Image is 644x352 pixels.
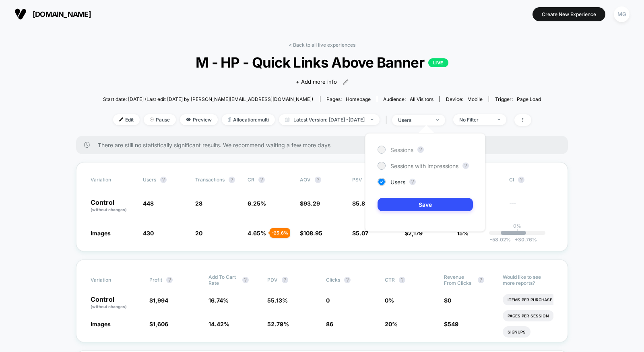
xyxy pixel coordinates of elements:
[390,146,413,153] span: Sessions
[409,179,416,185] button: ?
[91,321,111,327] span: Images
[478,277,484,283] button: ?
[497,119,500,120] img: end
[14,8,27,20] img: Visually logo
[515,237,518,243] span: +
[326,96,371,102] div: Pages:
[258,177,265,183] button: ?
[390,179,405,185] span: Users
[444,321,458,327] span: $
[326,277,340,283] span: Clicks
[509,177,553,183] span: CI
[371,119,374,120] img: end
[385,277,395,283] span: CTR
[282,277,288,283] button: ?
[160,177,167,183] button: ?
[285,117,289,121] img: calendar
[448,297,451,304] span: 0
[119,117,123,121] img: edit
[195,200,202,207] span: 28
[518,177,524,183] button: ?
[356,230,368,237] span: 5.07
[326,321,333,327] span: 86
[208,297,229,304] span: 16.74 %
[153,297,168,304] span: 1,994
[143,200,154,207] span: 448
[208,321,229,327] span: 14.42 %
[143,177,156,183] span: users
[428,58,448,67] p: LIVE
[495,96,541,102] div: Trigger:
[248,200,266,207] span: 6.25 %
[150,117,154,121] img: end
[91,230,111,237] span: Images
[248,177,254,183] span: CR
[448,321,458,327] span: 549
[509,201,553,213] span: ---
[378,198,473,211] button: Save
[385,297,394,304] span: 0 %
[356,200,369,207] span: 5.83
[166,277,173,283] button: ?
[208,274,238,286] span: Add To Cart Rate
[113,114,140,125] span: Edit
[436,119,439,121] img: end
[279,114,380,125] span: Latest Version: [DATE] - [DATE]
[503,294,557,305] li: Items Per Purchase
[399,277,405,283] button: ?
[91,304,127,309] span: (without changes)
[440,96,489,102] span: Device:
[270,228,290,238] div: - 25.6 %
[222,114,275,125] span: Allocation: multi
[390,163,458,169] span: Sessions with impressions
[503,326,530,338] li: Signups
[503,310,554,321] li: Pages Per Session
[33,10,91,19] span: [DOMAIN_NAME]
[384,114,392,126] span: |
[98,142,552,148] span: There are still no statistically significant results. We recommend waiting a few more days
[444,274,474,286] span: Revenue From Clicks
[344,277,351,283] button: ?
[383,96,433,102] div: Audience:
[467,96,483,102] span: mobile
[153,321,168,327] span: 1,606
[511,237,537,243] span: 30.76 %
[300,177,311,183] span: AOV
[398,117,430,123] div: users
[300,200,320,207] span: $
[516,229,518,235] p: |
[125,54,519,71] span: M - HP - Quick Links Above Banner
[267,277,278,283] span: PDV
[459,117,491,123] div: No Filter
[180,114,218,125] span: Preview
[611,6,632,23] button: MG
[614,6,630,22] div: MG
[303,230,322,237] span: 108.95
[195,177,225,183] span: Transactions
[229,177,235,183] button: ?
[352,177,362,183] span: PSV
[91,199,135,213] p: Control
[267,297,288,304] span: 55.13 %
[490,237,511,243] span: -58.02 %
[248,230,266,237] span: 4.65 %
[346,96,371,102] span: homepage
[517,96,541,102] span: Page Load
[417,146,424,153] button: ?
[267,321,289,327] span: 52.79 %
[385,321,398,327] span: 20 %
[91,274,135,286] span: Variation
[149,297,168,304] span: $
[513,223,521,229] p: 0%
[462,163,469,169] button: ?
[326,297,330,304] span: 0
[91,296,141,310] p: Control
[149,321,168,327] span: $
[103,96,313,102] span: Start date: [DATE] (Last edit [DATE] by [PERSON_NAME][EMAIL_ADDRESS][DOMAIN_NAME])
[91,177,135,183] span: Variation
[242,277,249,283] button: ?
[144,114,176,125] span: Pause
[149,277,162,283] span: Profit
[300,230,322,237] span: $
[352,200,369,207] span: $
